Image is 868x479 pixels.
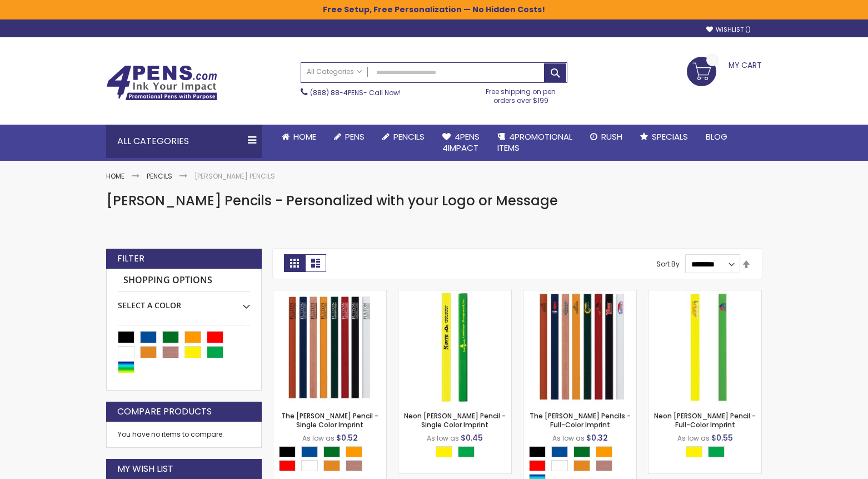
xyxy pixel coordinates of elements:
div: Natural [346,460,362,471]
strong: Compare Products [117,406,212,418]
img: The Carpenter Pencils - Full-Color Imprint [523,290,636,403]
div: Green [323,446,340,457]
div: Neon Yellow [686,446,702,457]
a: The [PERSON_NAME] Pencils - Full-Color Imprint [530,411,631,429]
span: $0.52 [336,432,358,443]
strong: Filter [117,253,144,265]
div: Dark Blue [551,446,568,457]
div: Black [279,446,296,457]
a: The Carpenter Pencil - Single Color Imprint [273,290,386,299]
div: Red [279,460,296,471]
a: Home [273,125,325,149]
a: Pencils [373,125,433,149]
img: 4Pens Custom Pens and Promotional Products [106,65,217,101]
a: Home [106,171,124,181]
span: 4PROMOTIONAL ITEMS [497,131,572,154]
div: Select A Color [686,446,730,460]
span: As low as [677,433,710,443]
span: As low as [427,433,459,443]
a: Pencils [147,171,172,181]
a: Neon [PERSON_NAME] Pencil - Single Color Imprint [404,411,506,429]
span: Pens [345,131,365,142]
div: All Categories [106,125,262,158]
span: - Call Now! [310,88,401,97]
a: Wishlist [706,26,751,34]
h1: [PERSON_NAME] Pencils - Personalized with your Logo or Message [106,192,762,210]
span: Pencils [393,131,425,142]
strong: My Wish List [117,463,173,475]
div: Neon Green [708,446,725,457]
div: Free shipping on pen orders over $199 [475,83,568,105]
a: Specials [631,125,697,149]
div: Natural [596,460,612,471]
a: Neon Carpenter Pencil - Full-Color Imprint [648,290,761,299]
a: Blog [697,125,736,149]
span: Blog [706,131,727,142]
a: 4Pens4impact [433,125,488,161]
span: 4Pens 4impact [442,131,480,154]
div: Green [573,446,590,457]
a: Neon [PERSON_NAME] Pencil - Full-Color Imprint [654,411,756,429]
div: Black [529,446,546,457]
span: As low as [552,433,585,443]
strong: Shopping Options [118,269,250,293]
a: Rush [581,125,631,149]
div: White [551,460,568,471]
a: 4PROMOTIONALITEMS [488,125,581,161]
img: Neon Carpenter Pencil - Single Color Imprint [398,290,511,403]
a: Pens [325,125,373,149]
div: White [301,460,318,471]
strong: Grid [284,254,305,272]
div: Select A Color [279,446,386,474]
span: Rush [601,131,622,142]
div: Neon Green [458,446,475,457]
span: As low as [302,433,335,443]
a: The [PERSON_NAME] Pencil - Single Color Imprint [281,411,378,429]
a: The Carpenter Pencils - Full-Color Imprint [523,290,636,299]
div: Select A Color [118,292,250,311]
div: Orange [596,446,612,457]
span: $0.32 [586,432,608,443]
div: School Bus Yellow [323,460,340,471]
span: All Categories [307,67,362,76]
div: Red [529,460,546,471]
img: Neon Carpenter Pencil - Full-Color Imprint [648,290,761,403]
a: (888) 88-4PENS [310,88,363,97]
div: Select A Color [436,446,480,460]
label: Sort By [656,259,680,269]
span: $0.55 [711,432,733,443]
a: Neon Carpenter Pencil - Single Color Imprint [398,290,511,299]
div: Dark Blue [301,446,318,457]
span: $0.45 [461,432,483,443]
strong: [PERSON_NAME] Pencils [194,171,275,181]
img: The Carpenter Pencil - Single Color Imprint [273,290,386,403]
div: School Bus Yellow [573,460,590,471]
div: You have no items to compare. [106,422,262,448]
div: Orange [346,446,362,457]
div: Neon Yellow [436,446,452,457]
span: Home [293,131,316,142]
a: All Categories [301,63,368,81]
span: Specials [652,131,688,142]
